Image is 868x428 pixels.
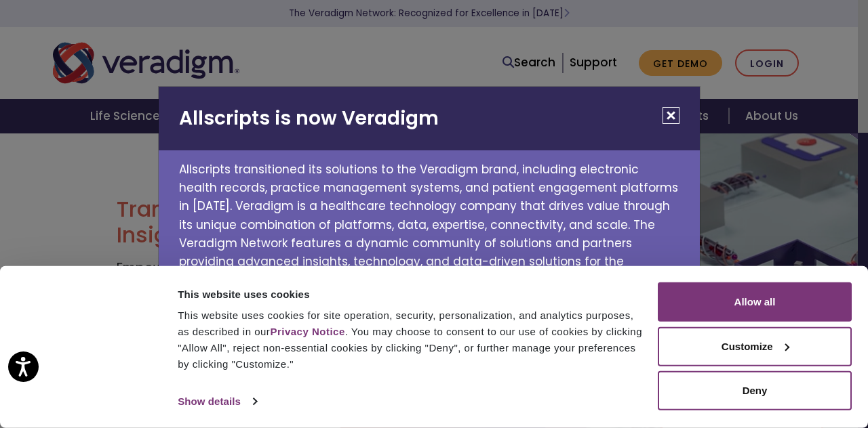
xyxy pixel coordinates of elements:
[178,391,256,412] a: Show details
[159,87,700,150] h2: Allscripts is now Veradigm
[178,286,642,302] div: This website uses cookies
[178,307,642,372] div: This website uses cookies for site operation, security, personalization, and analytics purposes, ...
[658,326,852,366] button: Customize
[663,107,679,124] button: Close
[159,150,700,289] p: Allscripts transitioned its solutions to the Veradigm brand, including electronic health records,...
[270,326,344,337] a: Privacy Notice
[658,371,852,410] button: Deny
[658,282,852,322] button: Allow all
